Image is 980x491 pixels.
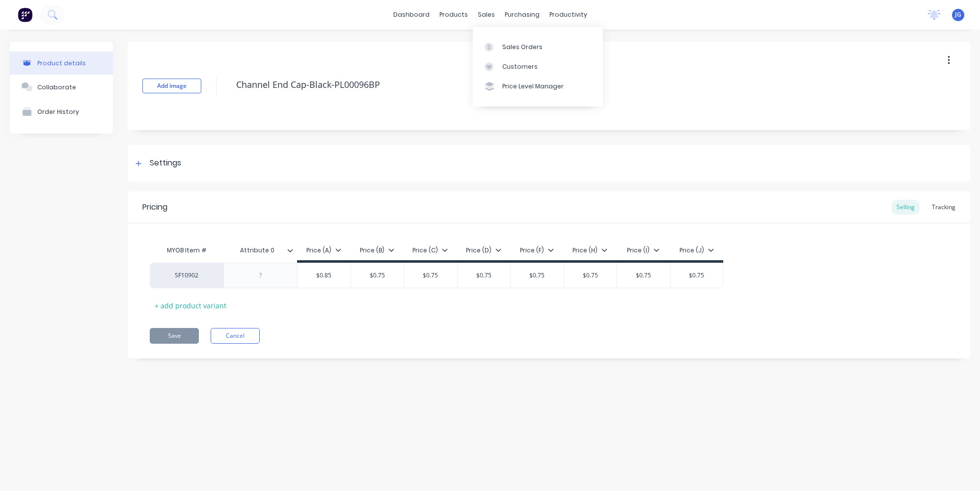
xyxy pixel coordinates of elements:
div: $0.75 [351,263,404,288]
div: $0.75 [458,263,511,288]
a: dashboard [388,7,435,22]
div: purchasing [500,7,544,22]
div: products [435,7,473,22]
div: $0.75 [511,263,564,288]
div: Price Level Manager [502,82,564,91]
span: JG [955,10,961,19]
div: $0.75 [564,263,617,288]
div: Price (C) [412,246,448,255]
div: sales [473,7,500,22]
a: Price Level Manager [473,77,603,96]
div: Price (J) [680,246,714,255]
div: Price (A) [306,246,341,255]
a: Customers [473,57,603,77]
div: Settings [150,157,181,169]
div: Price (H) [572,246,607,255]
div: Pricing [142,201,167,213]
div: $0.75 [404,263,457,288]
div: Price (B) [360,246,394,255]
img: Factory [18,7,32,22]
a: Sales Orders [473,37,603,56]
div: Price (I) [627,246,659,255]
div: $0.75 [617,263,670,288]
div: SF10902 [160,271,214,280]
div: $0.75 [671,263,723,288]
div: Price (D) [466,246,501,255]
div: Tracking [927,200,960,215]
div: SF10902$0.85$0.75$0.75$0.75$0.75$0.75$0.75$0.75 [150,263,723,288]
button: Product details [10,52,113,75]
button: Save [150,328,199,344]
button: Collaborate [10,75,113,99]
div: Sales Orders [502,43,543,52]
div: Price (F) [520,246,554,255]
div: Product details [37,59,86,67]
div: MYOB Item # [150,241,223,260]
div: Selling [892,200,920,215]
div: + add product variant [150,298,231,313]
div: Attribute 0 [223,241,297,260]
div: $0.85 [298,263,351,288]
button: Order History [10,99,113,124]
div: Customers [502,62,538,71]
div: Attribute 0 [223,238,291,263]
div: Collaborate [37,83,76,91]
div: Order History [37,108,79,115]
textarea: Channel End Cap-Black-PL00096BP [231,73,882,96]
div: productivity [544,7,592,22]
button: Add image [142,79,201,93]
button: Cancel [211,328,260,344]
